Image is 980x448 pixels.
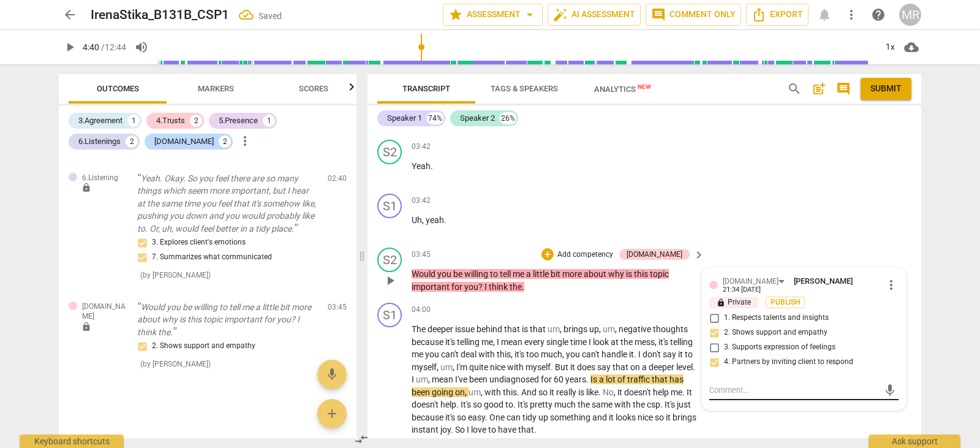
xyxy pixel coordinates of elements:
[325,406,339,421] span: add
[422,215,426,225] span: ,
[899,4,921,26] button: MR
[126,135,138,148] div: 2
[704,355,894,370] label: Coach partners with the client by inviting the client to respond in any way to the coach's contri...
[526,349,541,359] span: too
[239,7,282,22] div: All changes saved
[551,362,555,372] span: .
[677,400,691,409] span: just
[682,387,687,397] span: .
[861,78,911,100] button: Please Do Not Submit until your Assessment is Complete
[412,362,437,372] span: myself
[514,349,526,359] span: it's
[62,7,77,22] span: arrow_back
[130,36,153,58] button: Volume
[467,425,471,435] span: I
[412,196,431,206] span: 03:42
[651,7,666,22] span: comment
[638,349,643,359] span: I
[601,349,629,359] span: handle
[412,269,437,279] span: Would
[453,269,464,279] span: be
[481,337,493,347] span: me
[704,340,894,355] label: Coach acknowledges and supports the client's expression of feelings, perceptions, concerns, belie...
[548,324,560,334] span: Filler word
[377,248,402,272] div: Change speaker
[655,412,666,422] span: so
[522,324,530,334] span: is
[473,400,484,409] span: so
[870,83,902,95] span: Submit
[518,400,530,409] span: It's
[507,412,522,422] span: can
[687,387,692,397] span: It
[412,349,425,359] span: me
[412,400,440,409] span: doesn't
[541,374,554,384] span: for
[493,337,497,347] span: ,
[412,387,432,397] span: been
[97,84,139,93] span: Outcomes
[511,349,514,359] span: ,
[717,298,725,307] span: lock
[190,115,202,127] div: 2
[533,269,551,279] span: little
[477,324,504,334] span: behind
[451,282,464,292] span: for
[522,412,538,422] span: tidy
[383,273,398,288] span: play_arrow
[317,360,347,389] button: Add voice note
[867,4,889,26] a: Help
[412,412,445,422] span: because
[219,115,258,127] div: 5.Presence
[505,400,513,409] span: to
[554,400,578,409] span: much
[593,337,611,347] span: look
[599,374,606,384] span: a
[154,135,214,148] div: [DOMAIN_NAME]
[500,112,516,124] div: 26%
[263,115,275,127] div: 1
[299,84,328,93] span: Scores
[453,362,456,372] span: ,
[325,367,339,382] span: mic
[478,349,497,359] span: with
[437,269,453,279] span: you
[530,400,554,409] span: pretty
[427,112,443,124] div: 74%
[354,432,369,447] span: compare_arrows
[556,387,578,397] span: really
[630,362,642,372] span: on
[380,271,400,290] button: Play
[647,400,660,409] span: csp
[461,349,478,359] span: deal
[83,42,99,52] span: 4:40
[723,276,778,287] div: [DOMAIN_NAME]
[551,269,562,279] span: bit
[457,412,468,422] span: so
[608,269,626,279] span: why
[554,374,565,384] span: 60
[704,325,894,340] label: Coach shows support, empathy and concern for the client
[553,7,635,22] span: AI Assessment
[586,374,590,384] span: .
[578,387,586,397] span: is
[387,112,422,124] div: Speaker 1
[582,349,601,359] span: can't
[612,362,630,372] span: that
[598,387,603,397] span: .
[651,7,736,22] span: Comment only
[844,7,859,22] span: more_vert
[597,362,612,372] span: say
[584,269,608,279] span: about
[425,349,441,359] span: you
[904,40,919,55] span: cloud_download
[432,374,455,384] span: mean
[570,337,589,347] span: time
[524,337,546,347] span: every
[538,412,550,422] span: up
[653,324,688,334] span: thoughts
[617,387,624,397] span: it
[488,425,498,435] span: to
[448,7,463,22] span: star
[650,269,669,279] span: topic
